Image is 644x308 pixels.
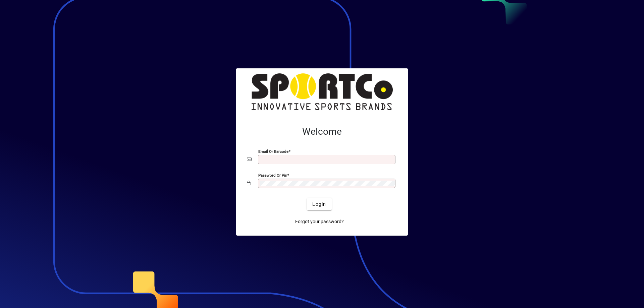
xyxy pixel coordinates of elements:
[295,218,344,225] span: Forgot your password?
[247,126,397,137] h2: Welcome
[258,149,288,154] mat-label: Email or Barcode
[312,201,326,208] span: Login
[258,173,287,178] mat-label: Password or Pin
[307,198,331,210] button: Login
[292,215,346,228] a: Forgot your password?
